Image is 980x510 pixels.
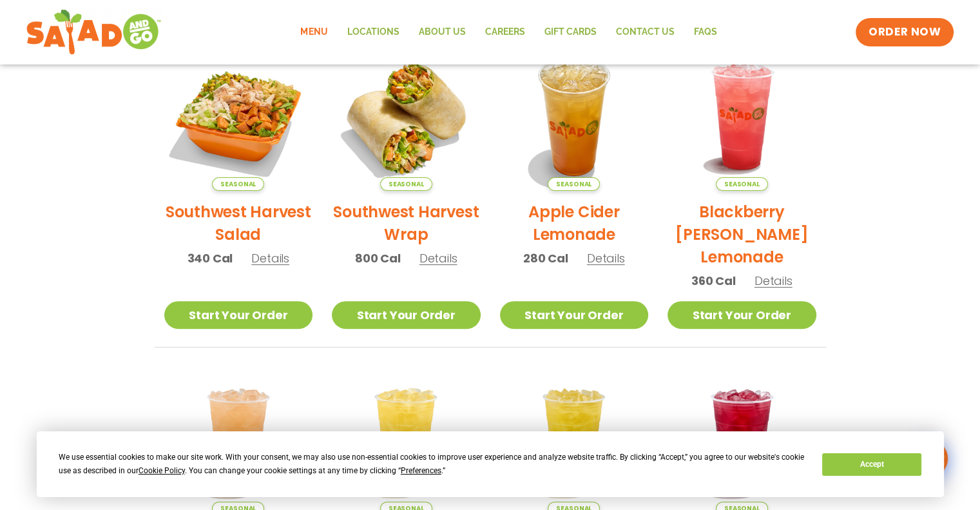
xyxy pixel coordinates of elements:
[606,17,684,47] a: Contact Us
[251,250,289,266] span: Details
[587,250,625,266] span: Details
[869,25,941,40] span: ORDER NOW
[291,17,337,47] a: Menu
[408,17,475,47] a: About Us
[164,301,313,329] a: Start Your Order
[523,250,568,267] span: 280 Cal
[668,201,816,268] h2: Blackberry [PERSON_NAME] Lemonade
[822,453,921,476] button: Accept
[187,250,233,267] span: 340 Cal
[856,18,954,46] a: ORDER NOW
[500,42,649,191] img: Product photo for Apple Cider Lemonade
[212,177,264,191] span: Seasonal
[534,17,606,47] a: GIFT CARDS
[332,42,481,191] img: Product photo for Southwest Harvest Wrap
[26,6,162,58] img: new-SAG-logo-768×292
[355,250,401,267] span: 800 Cal
[139,466,185,475] span: Cookie Policy
[37,431,944,497] div: Cookie Consent Prompt
[419,250,457,266] span: Details
[684,17,726,47] a: FAQs
[332,201,481,246] h2: Southwest Harvest Wrap
[716,177,768,191] span: Seasonal
[164,201,313,246] h2: Southwest Harvest Salad
[668,42,816,191] img: Product photo for Blackberry Bramble Lemonade
[500,301,649,329] a: Start Your Order
[291,17,726,47] nav: Menu
[668,301,816,329] a: Start Your Order
[754,273,793,289] span: Details
[380,177,432,191] span: Seasonal
[548,177,600,191] span: Seasonal
[500,201,649,246] h2: Apple Cider Lemonade
[59,451,807,478] div: We use essential cookies to make our site work. With your consent, we may also use non-essential ...
[337,17,408,47] a: Locations
[164,42,313,191] img: Product photo for Southwest Harvest Salad
[401,466,441,475] span: Preferences
[691,272,736,289] span: 360 Cal
[332,301,481,329] a: Start Your Order
[475,17,534,47] a: Careers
